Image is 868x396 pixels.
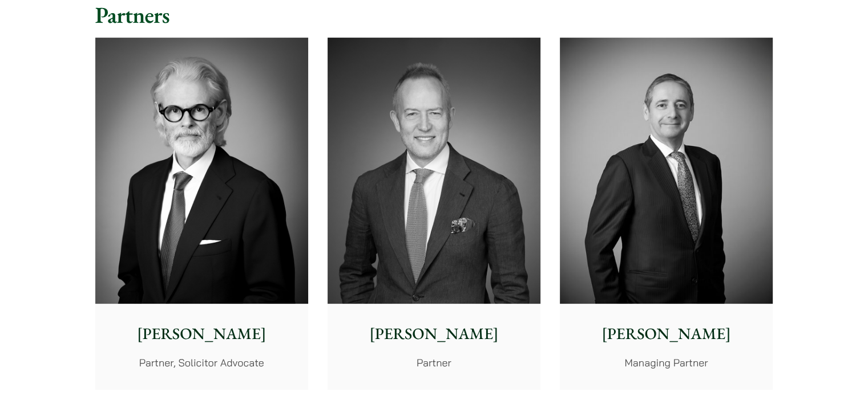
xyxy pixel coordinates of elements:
[569,322,764,346] p: [PERSON_NAME]
[337,322,531,346] p: [PERSON_NAME]
[95,1,773,28] h2: Partners
[328,38,540,390] a: [PERSON_NAME] Partner
[560,38,773,390] a: [PERSON_NAME] Managing Partner
[104,355,299,370] p: Partner, Solicitor Advocate
[104,322,299,346] p: [PERSON_NAME]
[95,38,308,390] a: [PERSON_NAME] Partner, Solicitor Advocate
[337,355,531,370] p: Partner
[569,355,764,370] p: Managing Partner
